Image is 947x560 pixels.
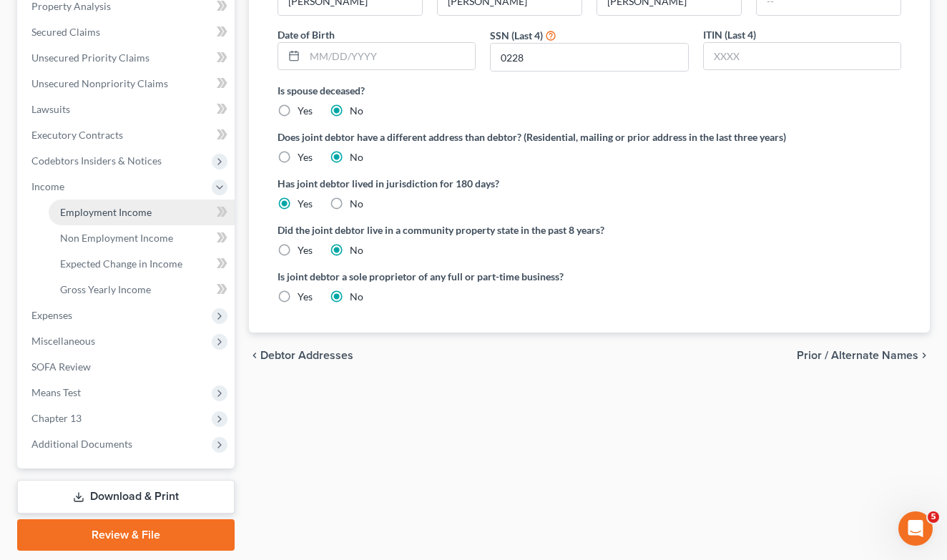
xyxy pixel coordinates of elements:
[305,43,475,70] input: MM/DD/YYYY
[31,77,168,89] span: Unsecured Nonpriority Claims
[898,511,933,546] iframe: Intercom live chat
[298,150,313,164] label: Yes
[298,104,313,118] label: Yes
[350,290,363,304] label: No
[249,350,353,361] button: chevron_left Debtor Addresses
[31,412,82,424] span: Chapter 13
[49,277,235,303] a: Gross Yearly Income
[17,480,235,514] a: Download & Print
[298,197,313,211] label: Yes
[260,350,353,361] span: Debtor Addresses
[20,71,235,97] a: Unsecured Nonpriority Claims
[797,350,930,361] button: Prior / Alternate Names chevron_right
[17,519,235,551] a: Review & File
[490,28,543,43] label: SSN (Last 4)
[20,122,235,148] a: Executory Contracts
[31,438,132,450] span: Additional Documents
[60,283,151,295] span: Gross Yearly Income
[20,45,235,71] a: Unsecured Priority Claims
[278,222,901,237] label: Did the joint debtor live in a community property state in the past 8 years?
[20,354,235,380] a: SOFA Review
[49,225,235,251] a: Non Employment Income
[278,27,335,42] label: Date of Birth
[249,350,260,361] i: chevron_left
[350,197,363,211] label: No
[350,243,363,257] label: No
[703,27,756,42] label: ITIN (Last 4)
[49,251,235,277] a: Expected Change in Income
[31,103,70,115] span: Lawsuits
[31,129,123,141] span: Executory Contracts
[928,511,939,523] span: 5
[350,104,363,118] label: No
[31,51,149,64] span: Unsecured Priority Claims
[60,206,152,218] span: Employment Income
[298,290,313,304] label: Yes
[31,360,91,373] span: SOFA Review
[60,232,173,244] span: Non Employment Income
[278,269,582,284] label: Is joint debtor a sole proprietor of any full or part-time business?
[49,200,235,225] a: Employment Income
[20,97,235,122] a: Lawsuits
[20,19,235,45] a: Secured Claims
[31,26,100,38] span: Secured Claims
[278,129,901,144] label: Does joint debtor have a different address than debtor? (Residential, mailing or prior address in...
[491,44,687,71] input: XXXX
[918,350,930,361] i: chevron_right
[31,154,162,167] span: Codebtors Insiders & Notices
[60,257,182,270] span: Expected Change in Income
[31,309,72,321] span: Expenses
[31,386,81,398] span: Means Test
[31,180,64,192] span: Income
[278,83,901,98] label: Is spouse deceased?
[797,350,918,361] span: Prior / Alternate Names
[31,335,95,347] span: Miscellaneous
[298,243,313,257] label: Yes
[278,176,901,191] label: Has joint debtor lived in jurisdiction for 180 days?
[704,43,901,70] input: XXXX
[350,150,363,164] label: No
